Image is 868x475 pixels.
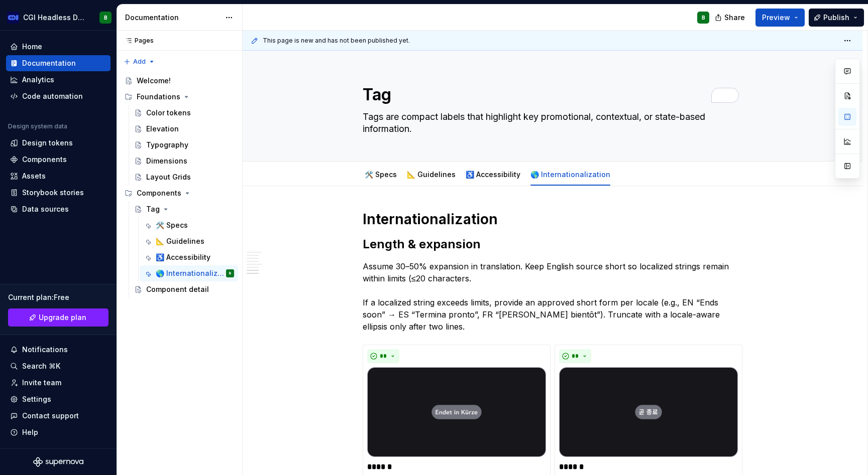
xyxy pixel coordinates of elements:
span: Add [133,58,146,66]
div: Color tokens [146,108,191,118]
a: Component detail [130,281,238,297]
div: Foundations [137,92,180,102]
img: 3dafa4ae-3323-40c9-9734-4f4e0e5312e3.png [367,367,546,457]
div: Tag [146,204,160,214]
div: B [229,268,232,278]
div: Elevation [146,124,179,134]
div: ♿️ Accessibility [156,252,210,262]
span: Share [724,13,745,23]
div: Foundations [121,89,238,105]
div: Components [137,188,181,198]
button: Add [121,55,158,69]
div: Components [121,185,238,201]
a: Layout Grids [130,169,238,185]
a: Welcome! [121,73,238,89]
div: 🛠️ Specs [361,164,401,185]
div: Settings [22,394,51,404]
a: ♿️ Accessibility [140,249,238,265]
a: Data sources [6,201,111,217]
div: Invite team [22,378,61,388]
a: Documentation [6,55,111,71]
svg: Supernova Logo [33,457,83,467]
a: Invite team [6,375,111,391]
a: Analytics [6,72,111,88]
button: Upgrade plan [8,308,108,327]
span: Publish [823,13,849,23]
div: Contact support [22,411,79,421]
div: Components [22,154,67,165]
textarea: Tags are compact labels that highlight key promotional, contextual, or state-based information. [361,109,740,137]
a: Tag [130,201,238,217]
a: 🛠️ Specs [365,170,397,179]
div: Component detail [146,284,209,294]
a: Design tokens [6,135,111,151]
div: Design system data [8,122,67,130]
div: Storybook stories [22,188,84,198]
span: This page is new and has not been published yet. [263,37,410,45]
div: Home [22,42,42,52]
a: Code automation [6,88,111,104]
a: Components [6,151,111,168]
span: Upgrade plan [39,312,86,323]
a: Settings [6,391,111,407]
p: Assume 30–50% expansion in translation. Keep English source short so localized strings remain wit... [363,260,742,333]
h1: Internationalization [363,210,742,228]
img: 3b67f86d-ada9-4168-9298-c87054528866.png [7,12,19,24]
div: CGI Headless Design System [23,13,87,23]
a: 🌎 InternationalizationB [140,265,238,281]
a: Color tokens [130,105,238,121]
div: 🛠️ Specs [156,220,188,230]
a: Dimensions [130,153,238,169]
a: Elevation [130,121,238,137]
div: 📐 Guidelines [403,164,460,185]
a: 🌎 Internationalization [530,170,610,179]
div: Notifications [22,345,68,355]
div: Search ⌘K [22,361,60,371]
a: 📐 Guidelines [407,170,456,179]
div: B [104,14,107,22]
div: ♿️ Accessibility [462,164,524,185]
a: 📐 Guidelines [140,233,238,249]
a: Storybook stories [6,185,111,201]
button: Contact support [6,408,111,424]
button: CGI Headless Design SystemB [2,7,115,28]
button: Share [710,9,751,27]
div: 🌎 Internationalization [526,164,614,185]
div: 🌎 Internationalization [156,268,224,278]
div: Documentation [22,58,76,68]
div: Typography [146,140,188,150]
a: Assets [6,168,111,184]
div: Current plan : Free [8,292,108,302]
div: Help [22,427,38,437]
img: 8588ab25-f9fd-4131-9e91-bde69c07d21c.png [559,367,738,457]
div: Welcome! [137,76,171,86]
button: Help [6,424,111,440]
a: ♿️ Accessibility [466,170,520,179]
button: Search ⌘K [6,358,111,374]
div: Assets [22,171,46,181]
div: 📐 Guidelines [156,236,204,246]
a: 🛠️ Specs [140,217,238,233]
button: Publish [809,9,864,27]
div: Documentation [125,13,220,23]
button: Notifications [6,342,111,358]
a: Typography [130,137,238,153]
div: Code automation [22,91,83,101]
button: Preview [755,9,805,27]
a: Home [6,39,111,55]
div: Dimensions [146,156,187,166]
textarea: To enrich screen reader interactions, please activate Accessibility in Grammarly extension settings [361,83,740,107]
div: Layout Grids [146,172,191,182]
div: Pages [121,37,154,45]
div: Analytics [22,75,54,85]
div: Page tree [121,73,238,297]
div: Data sources [22,204,69,214]
div: Design tokens [22,138,73,148]
span: Preview [762,13,790,23]
div: B [702,14,705,22]
h2: Length & expansion [363,236,742,252]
